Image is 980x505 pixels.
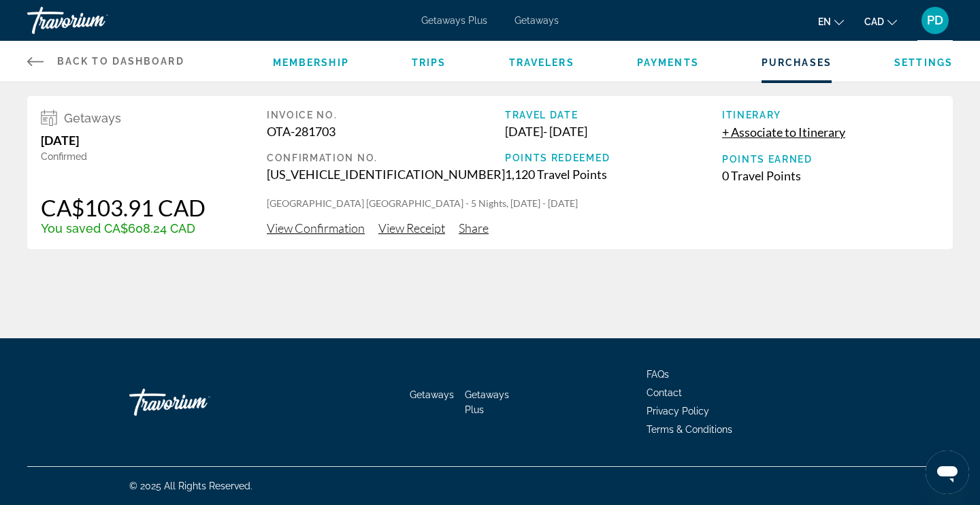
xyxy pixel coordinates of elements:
[864,16,884,27] span: CAD
[267,197,939,210] p: [GEOGRAPHIC_DATA] [GEOGRAPHIC_DATA] - 5 Nights, [DATE] - [DATE]
[927,14,943,27] span: PD
[722,154,939,165] div: Points Earned
[41,133,206,148] div: [DATE]
[267,152,505,163] div: Confirmation No.
[41,221,206,235] div: You saved CA$608.24 CAD
[273,57,349,68] a: Membership
[459,221,489,235] span: Share
[129,480,252,491] span: © 2025 All Rights Reserved.
[722,124,845,140] button: + Associate to Itinerary
[505,110,722,120] div: Travel Date
[722,125,845,140] span: + Associate to Itinerary
[864,12,897,31] button: Change currency
[637,57,699,68] a: Payments
[267,124,505,139] div: OTA-281703
[917,6,953,35] button: User Menu
[267,110,505,120] div: Invoice No.
[647,424,732,435] a: Terms & Conditions
[410,389,454,400] a: Getaways
[926,451,969,494] iframe: Bouton de lancement de la fenêtre de messagerie
[378,221,445,235] span: View Receipt
[505,152,722,163] div: Points Redeemed
[818,12,844,31] button: Change language
[129,382,265,423] a: Go Home
[57,56,184,67] span: Back to Dashboard
[421,15,487,26] a: Getaways Plus
[514,15,559,26] a: Getaways
[722,168,939,183] div: 0 Travel Points
[722,110,939,120] div: Itinerary
[647,369,669,380] a: FAQs
[509,57,574,68] a: Travelers
[41,151,206,162] div: Confirmed
[505,124,722,139] div: [DATE] - [DATE]
[267,221,365,235] span: View Confirmation
[894,57,953,68] a: Settings
[64,111,121,125] span: Getaways
[762,57,832,68] a: Purchases
[412,57,446,68] a: Trips
[647,387,682,398] a: Contact
[41,194,206,221] div: CA$103.91 CAD
[505,167,722,182] div: 1,120 Travel Points
[465,389,509,415] a: Getaways Plus
[818,16,831,27] span: en
[647,406,709,417] a: Privacy Policy
[27,41,184,82] a: Back to Dashboard
[267,167,505,182] div: [US_VEHICLE_IDENTIFICATION_NUMBER]
[27,3,163,38] a: Travorium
